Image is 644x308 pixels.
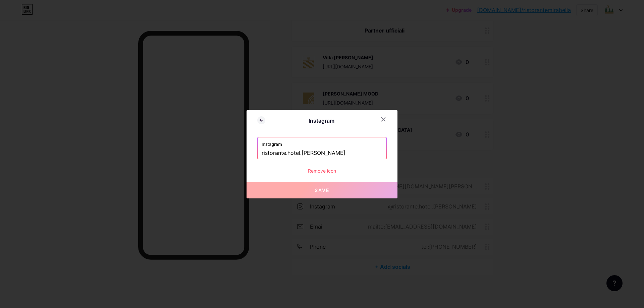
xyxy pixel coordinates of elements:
[257,167,387,174] div: Remove icon
[315,187,330,193] span: Save
[265,117,377,125] div: Instagram
[262,137,382,147] label: Instagram
[262,147,382,159] input: Instagram username
[247,182,397,198] button: Save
